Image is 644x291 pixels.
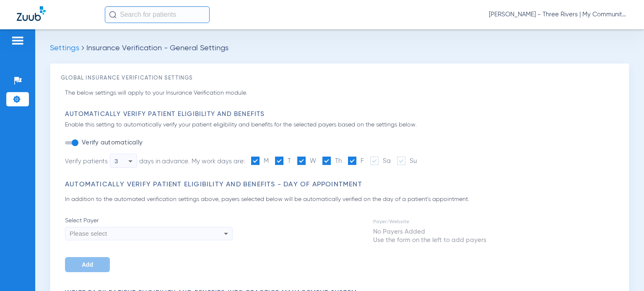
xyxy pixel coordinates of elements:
[251,157,269,166] label: M
[65,195,618,204] p: In addition to the automated verification settings above, payers selected below will be automatic...
[86,44,229,52] span: Insurance Verification - General Settings
[373,217,487,227] td: Payer/Website
[297,157,316,166] label: W
[65,154,190,168] div: Verify patients days in advance.
[80,139,143,147] label: Verify automatically
[275,157,291,166] label: T
[82,261,93,268] span: Add
[192,158,245,165] span: My work days are:
[397,157,417,166] label: Su
[105,6,210,23] input: Search for patients
[50,44,79,52] span: Settings
[65,216,233,225] span: Select Payer
[348,157,364,166] label: F
[489,10,627,19] span: [PERSON_NAME] - Three Rivers | My Community Dental Centers
[61,74,618,82] h3: Global Insurance Verification Settings
[370,157,391,166] label: Sa
[70,230,107,237] span: Please select
[65,180,618,189] h3: Automatically Verify Patient Eligibility and Benefits - Day of Appointment
[114,157,118,165] span: 3
[109,11,117,18] img: Search Icon
[65,121,618,129] p: Enable this setting to automatically verify your patient eligibility and benefits for the selecte...
[11,36,24,46] img: hamburger-icon
[322,157,342,166] label: Th
[65,89,618,98] p: The below settings will apply to your Insurance Verification module.
[17,6,46,21] img: Zuub Logo
[65,257,110,272] button: Add
[373,227,487,245] td: No Payers Added Use the form on the left to add payers
[65,110,618,118] h3: Automatically Verify Patient Eligibility and Benefits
